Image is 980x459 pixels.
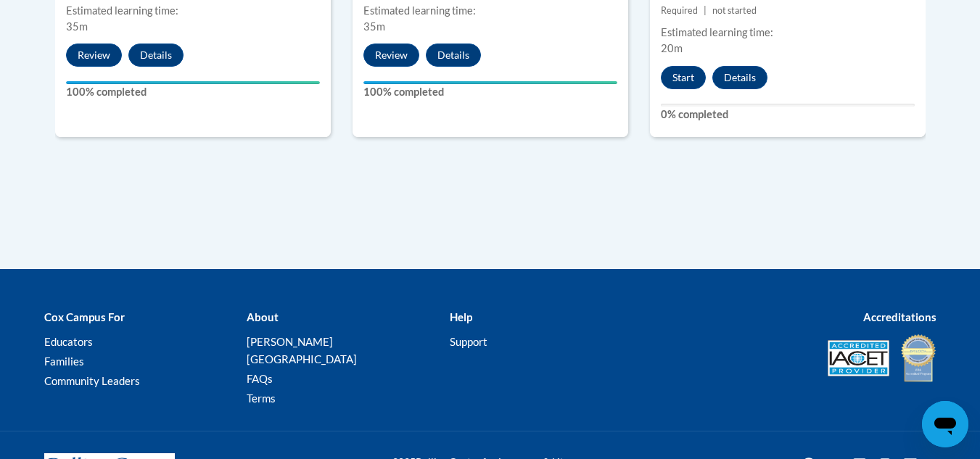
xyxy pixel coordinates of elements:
label: 0% completed [661,107,915,123]
label: 100% completed [66,84,320,100]
a: FAQs [247,372,273,385]
a: Terms [247,392,276,405]
a: Families [44,355,84,368]
button: Details [426,44,481,67]
span: | [704,5,707,16]
button: Start [661,66,706,89]
img: IDA® Accredited [900,333,936,384]
button: Details [712,66,767,89]
span: Required [661,5,698,16]
iframe: Button to launch messaging window [922,401,968,447]
img: Accredited IACET® Provider [828,340,889,376]
div: Estimated learning time: [661,25,915,41]
span: 20m [661,42,683,54]
a: Educators [44,335,93,348]
b: Cox Campus For [44,310,125,323]
button: Details [128,44,184,67]
button: Review [66,44,122,67]
span: 35m [363,20,385,33]
b: Help [450,310,472,323]
a: Support [450,335,487,348]
b: Accreditations [863,310,936,323]
a: Community Leaders [44,374,140,387]
div: Estimated learning time: [363,3,617,19]
a: [PERSON_NAME][GEOGRAPHIC_DATA] [247,335,357,365]
div: Your progress [363,81,617,84]
span: not started [712,5,757,16]
div: Your progress [66,81,320,84]
label: 100% completed [363,84,617,100]
span: 35m [66,20,88,33]
div: Estimated learning time: [66,3,320,19]
button: Review [363,44,419,67]
b: About [247,310,279,323]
